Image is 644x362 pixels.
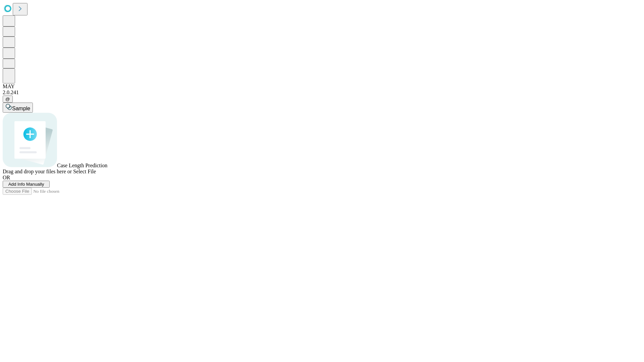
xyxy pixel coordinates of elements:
button: Sample [3,103,33,113]
span: OR [3,175,10,180]
span: Case Length Prediction [57,163,107,168]
span: @ [5,97,10,102]
div: 2.0.241 [3,89,641,96]
div: MAY [3,83,641,89]
span: Drag and drop your files here or [3,169,72,174]
span: Select File [73,169,96,174]
button: Add Info Manually [3,181,50,188]
button: @ [3,96,13,103]
span: Add Info Manually [8,182,44,187]
span: Sample [12,106,30,111]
